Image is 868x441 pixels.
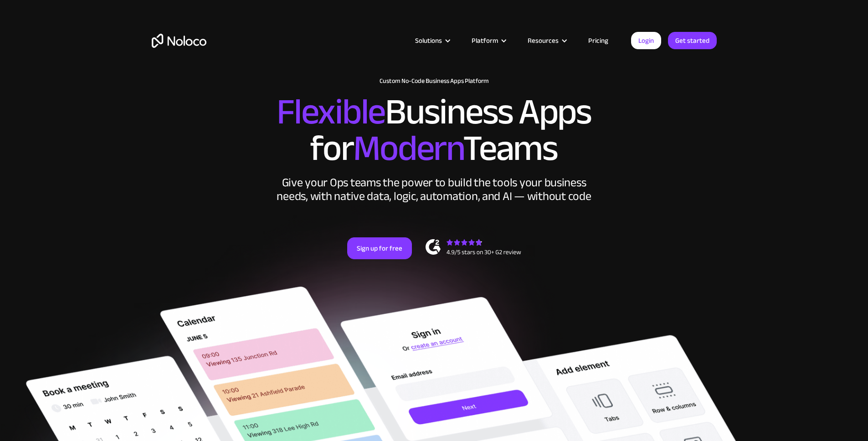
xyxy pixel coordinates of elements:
[353,114,463,182] span: Modern
[277,78,385,146] span: Flexible
[347,237,412,259] a: Sign up for free
[152,94,717,167] h2: Business Apps for Teams
[472,35,498,46] div: Platform
[516,35,577,46] div: Resources
[152,34,206,48] a: home
[631,32,661,49] a: Login
[577,35,620,46] a: Pricing
[460,35,516,46] div: Platform
[404,35,460,46] div: Solutions
[528,35,559,46] div: Resources
[668,32,717,49] a: Get started
[275,176,594,203] div: Give your Ops teams the power to build the tools your business needs, with native data, logic, au...
[415,35,442,46] div: Solutions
